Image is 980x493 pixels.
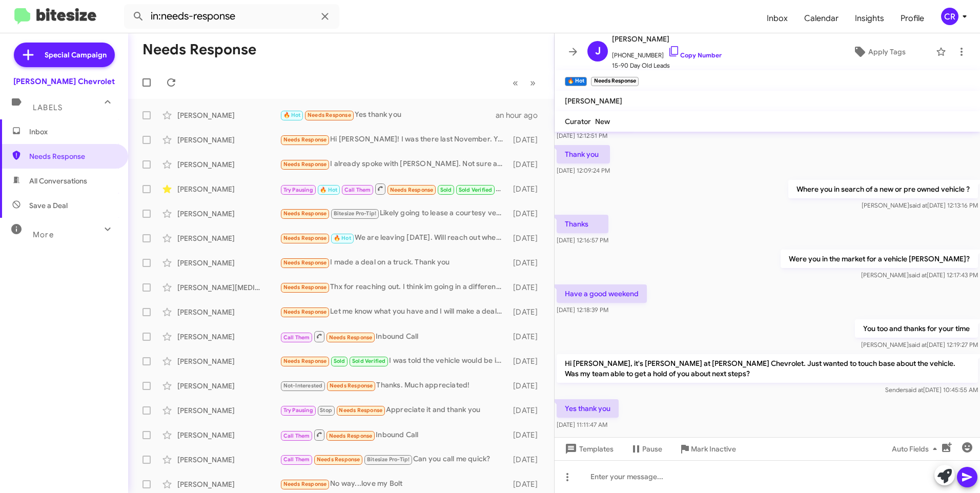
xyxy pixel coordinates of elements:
span: Sold [440,187,452,193]
div: [DATE] [508,405,546,416]
h1: Needs Response [142,42,256,58]
span: said at [909,201,927,209]
span: [DATE] 12:12:51 PM [557,132,607,139]
div: [PERSON_NAME] [177,381,280,391]
span: 🔥 Hot [283,112,301,118]
p: Where you in search of a new or pre owned vehicle ? [788,180,978,198]
div: [PERSON_NAME] [177,209,280,219]
span: Call Them [283,456,310,463]
span: said at [905,386,923,394]
span: 🔥 Hot [334,235,351,241]
div: Can you call me quick? [280,454,508,465]
div: [PERSON_NAME] Chevrolet [13,76,115,87]
div: [PERSON_NAME] [177,159,280,170]
div: Inbound Call [280,330,508,343]
span: Needs Response [317,456,360,463]
span: Auto Fields [892,440,941,458]
span: Needs Response [283,210,327,217]
div: [PERSON_NAME][MEDICAL_DATA] [177,282,280,293]
span: Try Pausing [283,407,313,414]
span: 15-90 Day Old Leads [612,60,722,71]
div: [PERSON_NAME] [177,455,280,465]
span: Try Pausing [283,187,313,193]
span: Mark Inactive [691,440,736,458]
div: [DATE] [508,233,546,243]
p: Were you in the market for a vehicle [PERSON_NAME]? [781,250,978,268]
span: Curator [565,117,591,126]
div: an hour ago [496,110,546,120]
div: [PERSON_NAME] [177,184,280,194]
div: [DATE] [508,209,546,219]
span: [PHONE_NUMBER] [612,45,722,60]
span: [PERSON_NAME] [612,33,722,45]
div: [DATE] [508,430,546,440]
div: [DATE] [508,135,546,145]
span: Needs Response [329,334,373,341]
span: Bitesize Pro-Tip! [367,456,410,463]
div: Likely going to lease a courtesy vehicle equinox EV [280,208,508,219]
button: Pause [622,440,670,458]
span: Sold Verified [352,358,386,364]
span: J [595,43,601,59]
button: Templates [555,440,622,458]
div: No way...love my Bolt [280,478,508,490]
span: [DATE] 12:09:24 PM [557,167,610,174]
div: [DATE] [508,282,546,293]
span: Needs Response [330,382,373,389]
span: Labels [33,103,63,112]
span: More [33,230,54,239]
div: I was told the vehicle would be in on weds. It's coming from the fulfillment center. [280,355,508,367]
span: Stop [320,407,332,414]
span: said at [909,271,927,279]
span: Needs Response [329,433,373,439]
div: CR [941,8,958,25]
span: » [530,76,536,89]
a: Special Campaign [14,43,115,67]
a: Calendar [796,4,847,33]
span: [DATE] 12:16:57 PM [557,236,608,244]
span: Needs Response [339,407,382,414]
a: Profile [892,4,932,33]
span: Needs Response [283,161,327,168]
p: Thank you [557,145,610,163]
span: [DATE] 12:18:39 PM [557,306,608,314]
div: [DATE] [508,307,546,317]
div: We are leaving [DATE]. Will reach out when we return. [280,232,508,244]
a: Inbox [759,4,796,33]
div: Thx for reaching out. I think im going in a different direction. I test drove the ZR2, and it fel... [280,281,508,293]
button: CR [932,8,969,25]
p: You too and thanks for your time [855,319,978,338]
button: Auto Fields [884,440,949,458]
span: Call Them [283,433,310,439]
div: [DATE] [508,479,546,489]
span: Needs Response [283,284,327,291]
div: Hi [PERSON_NAME]! I was there last November. Your staff didnt want to deal with me and get me the... [280,134,508,146]
span: Bitesize Pro-Tip! [334,210,376,217]
div: [DATE] [508,356,546,366]
div: [DATE] [508,381,546,391]
div: [PERSON_NAME] [177,430,280,440]
span: 🔥 Hot [320,187,337,193]
span: [PERSON_NAME] [565,96,622,106]
span: Call Them [283,334,310,341]
span: [PERSON_NAME] [DATE] 12:13:16 PM [862,201,978,209]
span: Needs Response [283,358,327,364]
span: Inbox [29,127,116,137]
button: Previous [506,72,524,93]
span: Pause [642,440,662,458]
div: [DATE] [508,258,546,268]
div: [DATE] [508,455,546,465]
p: Yes thank you [557,399,619,418]
p: Have a good weekend [557,284,647,303]
span: [DATE] 11:11:47 AM [557,421,607,428]
span: All Conversations [29,176,87,186]
span: [PERSON_NAME] [DATE] 12:19:27 PM [861,341,978,348]
small: 🔥 Hot [565,77,587,86]
div: [PERSON_NAME] [177,233,280,243]
div: [PERSON_NAME] [177,332,280,342]
div: [DATE] [508,332,546,342]
div: [PERSON_NAME] [177,135,280,145]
